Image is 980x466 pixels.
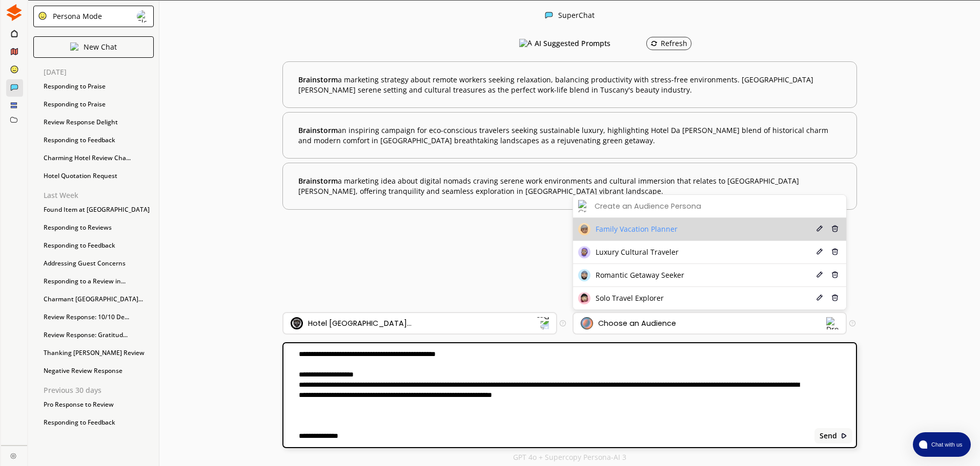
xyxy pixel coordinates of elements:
img: Dropdown Icon [826,317,839,329]
img: Close [10,453,16,459]
button: Delete Icon [830,224,841,235]
div: Responding to Feedback [38,132,159,148]
div: Praise for Hotel Stay [38,433,159,448]
button: Delete Icon [830,270,841,281]
div: Hotel [GEOGRAPHIC_DATA]... [308,319,412,327]
div: Pro Response to Review [38,397,159,412]
p: [DATE] [44,68,159,76]
div: Review Response: Gratitud... [38,327,159,343]
img: Close [137,10,149,23]
div: Responding to Praise [38,97,159,112]
div: Charmant [GEOGRAPHIC_DATA]... [38,292,159,307]
button: Delete Icon [830,293,841,304]
img: Refresh [650,40,658,47]
span: Brainstorm [298,176,338,186]
button: Edit Icon [814,247,825,258]
a: Close [1,446,27,463]
img: Close [70,42,78,51]
div: Responding to Feedback [38,238,159,253]
button: atlas-launcher [913,432,971,457]
img: Edit Icon [816,271,823,278]
div: Responding to Feedback [38,415,159,430]
div: Charming Hotel Review Cha... [38,150,159,166]
div: Addressing Guest Concerns [38,256,159,271]
img: Delete Icon [831,225,839,232]
img: Tooltip Icon [849,320,855,326]
img: Brand Icon [578,269,590,281]
span: Luxury Cultural Traveler [596,248,679,256]
div: Review Response Delight [38,115,159,130]
p: GPT 4o + Supercopy Persona-AI 3 [513,453,626,461]
b: a marketing strategy about remote workers seeking relaxation, balancing productivity with stress-... [298,75,841,95]
img: Brand Icon [578,223,590,235]
b: an inspiring campaign for eco-conscious travelers seeking sustainable luxury, highlighting Hotel ... [298,125,841,145]
div: Review Response: 10/10 De... [38,309,159,325]
img: Tooltip Icon [560,320,566,326]
span: Brainstorm [298,125,338,135]
p: New Chat [84,43,117,51]
div: Responding to Praise [38,79,159,94]
img: AI Suggested Prompts [519,39,532,48]
span: Family Vacation Planner [596,225,678,233]
p: Previous 30 days [44,386,159,394]
img: Edit Icon [816,294,823,301]
div: Found Item at [GEOGRAPHIC_DATA] [38,202,159,217]
span: Romantic Getaway Seeker [596,271,684,279]
img: Audience Icon [581,317,593,329]
img: Brand Icon [578,246,590,258]
span: Solo Travel Explorer [596,294,664,302]
button: Edit Icon [814,270,825,281]
img: Brand Icon [578,292,590,304]
div: Responding to Reviews [38,220,159,235]
img: Edit Icon [816,248,823,255]
div: Refresh [650,39,687,48]
h3: AI Suggested Prompts [535,36,610,51]
div: Choose an Audience [598,319,676,327]
img: Dropdown Icon [536,317,549,330]
img: Delete Icon [831,294,839,301]
p: Last Week [44,191,159,199]
span: Chat with us [927,440,965,449]
b: Send [820,432,837,440]
img: Close [6,4,23,21]
img: Delete Icon [831,248,839,255]
button: Edit Icon [814,293,825,304]
img: Close [545,11,553,19]
button: Delete Icon [830,247,841,258]
img: Close [38,11,47,20]
img: Close [841,432,848,439]
span: Brainstorm [298,75,338,84]
div: Persona Mode [49,12,102,20]
div: Thanking [PERSON_NAME] Review [38,345,159,361]
div: SuperChat [558,11,595,21]
button: Edit Icon [814,224,825,235]
img: Brand Icon [291,317,303,329]
b: a marketing idea about digital nomads craving serene work environments and cultural immersion tha... [298,176,841,196]
div: Negative Review Response [38,363,159,379]
div: Hotel Quotation Request [38,168,159,184]
img: Create Icon [578,200,590,212]
img: Edit Icon [816,225,823,232]
div: Create an Audience Persona [595,202,701,210]
img: Delete Icon [831,271,839,278]
div: Responding to a Review in... [38,274,159,289]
